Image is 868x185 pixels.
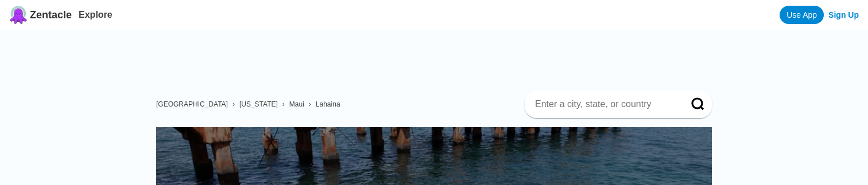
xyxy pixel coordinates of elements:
[289,100,304,108] a: Maui
[316,100,340,108] a: Lahaina
[828,10,859,19] a: Sign Up
[9,6,28,24] img: Zentacle logo
[79,10,113,19] a: Explore
[232,100,235,108] span: ›
[9,6,72,24] a: Zentacle logoZentacle
[534,99,675,110] input: Enter a city, state, or country
[239,100,278,108] a: [US_STATE]
[30,9,72,21] span: Zentacle
[780,6,824,24] a: Use App
[309,100,311,108] span: ›
[282,100,285,108] span: ›
[156,100,228,108] a: [GEOGRAPHIC_DATA]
